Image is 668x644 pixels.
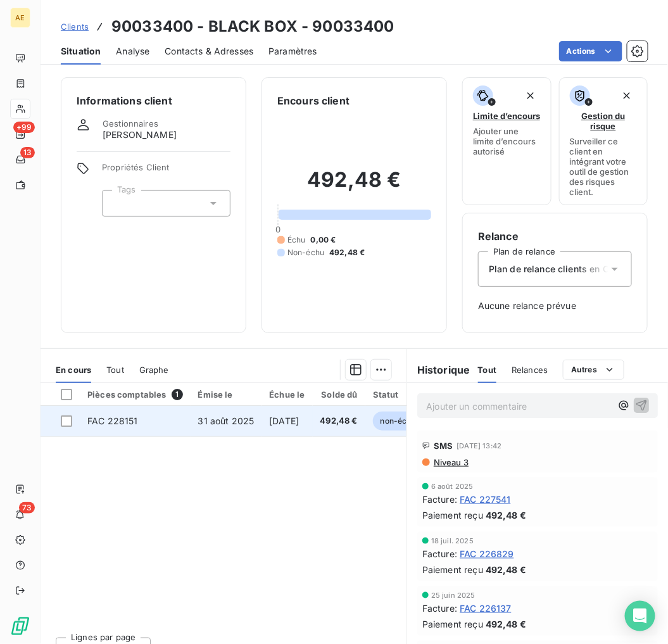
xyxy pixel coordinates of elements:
div: Open Intercom Messenger [625,601,655,631]
span: Tout [478,365,497,375]
span: 492,48 € [320,415,358,427]
span: FAC 226829 [460,547,514,560]
button: Autres [563,360,624,380]
h3: 90033400 - BLACK BOX - 90033400 [111,15,394,38]
span: [PERSON_NAME] [103,129,177,141]
span: Situation [61,45,101,58]
span: Propriétés Client [102,162,230,180]
span: Facture : [422,493,457,506]
span: [DATE] 13:42 [457,442,502,450]
span: Paiement reçu [422,617,483,631]
h2: 492,48 € [277,167,431,205]
span: Paiement reçu [422,508,483,522]
span: 1 [172,389,183,400]
h6: Encours client [277,93,350,108]
span: Relances [512,365,548,375]
span: 18 juil. 2025 [431,537,474,545]
span: 492,48 € [486,563,526,576]
div: AE [10,8,30,28]
span: Ajouter une limite d’encours autorisé [473,126,541,156]
span: 492,48 € [329,247,365,258]
span: Contacts & Adresses [165,45,253,58]
span: 73 [19,502,35,514]
span: 31 août 2025 [198,415,255,426]
span: Graphe [139,365,169,375]
span: Échu [287,234,306,246]
span: +99 [13,122,35,133]
span: En cours [56,365,91,375]
h6: Informations client [77,93,230,108]
span: 13 [20,147,35,158]
span: [DATE] [269,415,299,426]
span: FAC 226137 [460,602,512,615]
h6: Historique [407,362,470,377]
span: Surveiller ce client en intégrant votre outil de gestion des risques client. [570,136,638,197]
div: Statut [373,389,428,400]
span: Non-échu [287,247,324,258]
span: 6 août 2025 [431,483,474,490]
span: FAC 228151 [87,415,138,426]
span: Facture : [422,547,457,560]
span: non-échue [373,412,428,431]
div: Pièces comptables [87,389,183,400]
h6: Relance [478,229,632,244]
span: Niveau 3 [432,457,469,467]
span: Paiement reçu [422,563,483,576]
span: 492,48 € [486,508,526,522]
img: Logo LeanPay [10,616,30,636]
span: Gestion du risque [570,111,638,131]
span: 492,48 € [486,617,526,631]
a: Clients [61,20,89,33]
button: Gestion du risqueSurveiller ce client en intégrant votre outil de gestion des risques client. [559,77,648,205]
span: 0,00 € [311,234,336,246]
span: Facture : [422,602,457,615]
span: Paramètres [268,45,317,58]
span: Aucune relance prévue [478,300,632,312]
span: Clients [61,22,89,32]
span: 0 [275,224,280,234]
button: Actions [559,41,622,61]
span: SMS [434,441,453,451]
div: Échue le [269,389,305,400]
span: Tout [106,365,124,375]
span: Limite d’encours [473,111,540,121]
span: 25 juin 2025 [431,591,476,599]
div: Solde dû [320,389,358,400]
span: Analyse [116,45,149,58]
input: Ajouter une valeur [113,198,123,209]
span: Gestionnaires [103,118,158,129]
div: Émise le [198,389,255,400]
span: FAC 227541 [460,493,511,506]
button: Limite d’encoursAjouter une limite d’encours autorisé [462,77,551,205]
